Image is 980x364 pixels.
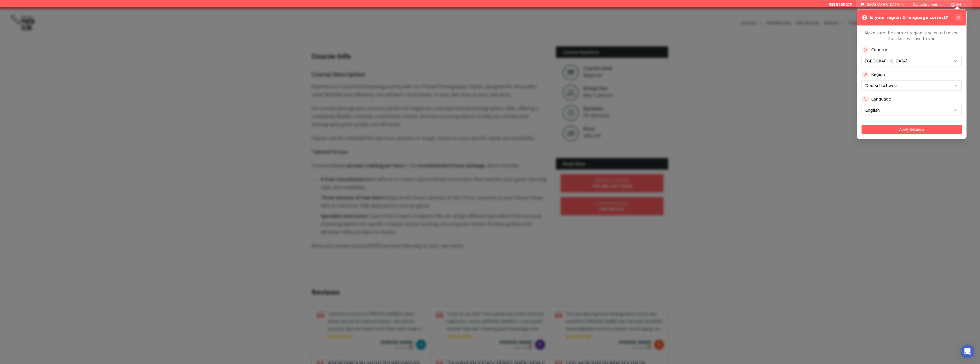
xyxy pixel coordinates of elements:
p: Make sure the correct region is selected to see the classes close to you [862,30,962,42]
a: 058 51 00 270 [829,2,852,7]
button: Deutschschweiz [910,1,946,8]
button: [GEOGRAPHIC_DATA] [859,1,908,8]
h3: Is your region & language correct? [870,15,948,20]
label: Country [871,47,887,53]
button: EN [949,1,969,8]
div: Open Intercom Messenger [961,345,974,358]
label: Region [871,72,885,77]
button: Apply Settings [862,125,962,134]
label: Language [871,96,891,102]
